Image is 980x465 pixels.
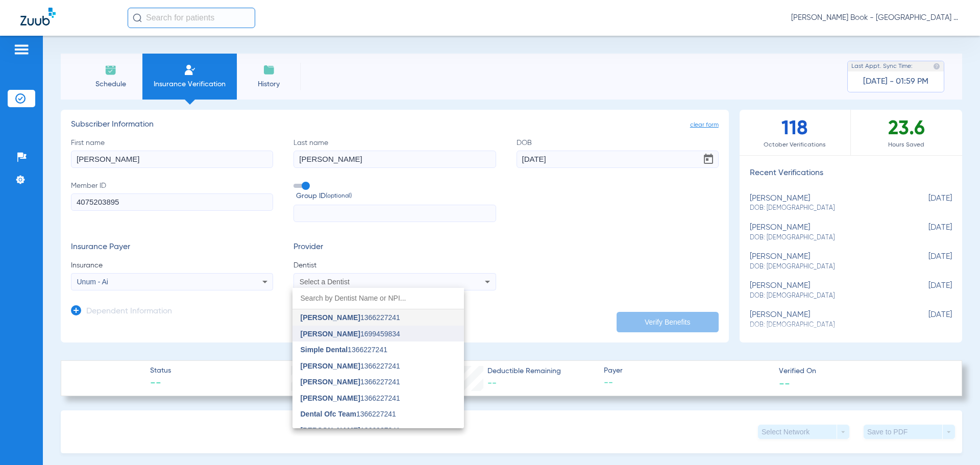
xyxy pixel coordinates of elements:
[301,330,400,337] span: 1699459834
[301,426,360,434] span: [PERSON_NAME]
[301,313,360,322] span: [PERSON_NAME]
[301,314,400,321] span: 1366227241
[301,410,396,418] span: 1366227241
[301,394,360,402] span: [PERSON_NAME]
[301,346,387,353] span: 1366227241
[301,378,360,386] span: [PERSON_NAME]
[301,330,360,338] span: [PERSON_NAME]
[301,362,360,370] span: [PERSON_NAME]
[292,288,464,309] input: dropdown search
[301,378,400,385] span: 1366227241
[301,427,400,434] span: 1366227241
[301,410,356,418] span: Dental Ofc Team
[301,395,400,402] span: 1366227241
[301,346,348,354] span: Simple Dental
[301,362,400,370] span: 1366227241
